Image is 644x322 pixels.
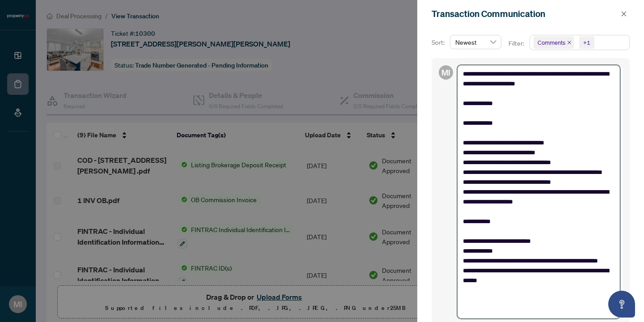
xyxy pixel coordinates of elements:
span: close [621,11,627,17]
span: Newest [455,35,496,49]
div: Transaction Communication [432,7,618,21]
p: Sort: [432,38,446,47]
span: MI [441,66,450,79]
div: +1 [583,38,590,47]
span: close [567,40,572,45]
span: Comments [534,36,574,49]
button: Open asap [608,291,635,318]
span: Comments [538,38,565,47]
p: Filter: [508,38,525,48]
